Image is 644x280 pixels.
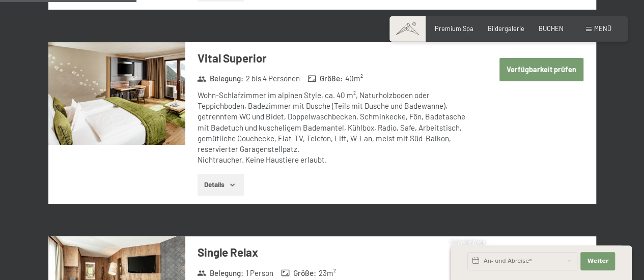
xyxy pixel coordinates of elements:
[435,24,473,33] a: Premium Spa
[488,24,524,33] a: Bildergalerie
[345,73,363,84] span: 40 m²
[319,267,336,278] span: 23 m²
[245,73,299,84] span: 2 bis 4 Personen
[198,244,473,260] h3: Single Relax
[539,24,564,33] a: BUCHEN
[197,267,243,278] strong: Belegung :
[499,58,584,81] button: Verfügbarkeit prüfen
[594,24,611,33] span: Menü
[197,73,243,84] strong: Belegung :
[451,239,486,245] span: Schnellanfrage
[198,174,244,196] button: Details
[307,73,343,84] strong: Größe :
[281,267,317,278] strong: Größe :
[48,42,185,145] img: mss_renderimg.php
[198,50,473,66] h3: Vital Superior
[198,90,473,166] div: Wohn-Schlafzimmer im alpinen Style, ca. 40 m², Naturholzboden oder Teppichboden, Badezimmer mit D...
[245,267,273,278] span: 1 Person
[587,257,608,265] span: Weiter
[580,252,615,270] button: Weiter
